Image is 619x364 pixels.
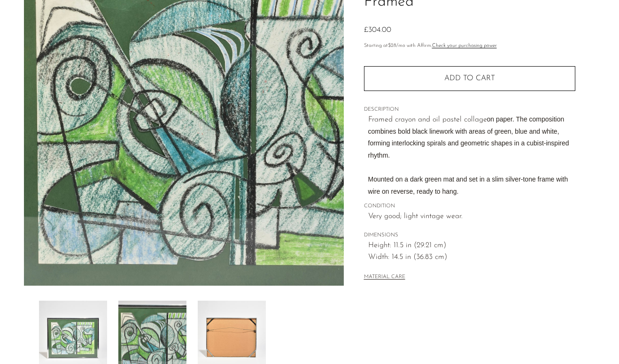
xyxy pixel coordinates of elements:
[364,231,575,240] span: DIMENSIONS
[364,202,575,211] span: CONDITION
[368,114,575,198] p: Framed crayon and oil pastel collage
[388,43,396,48] span: $28
[368,251,575,264] span: Width: 14.5 in (36.83 cm)
[364,26,391,34] span: £304.00
[364,42,575,50] p: Starting at /mo with Affirm.
[368,115,569,195] span: on paper. The composition combines bold black linework with areas of green, blue and white, formi...
[364,106,575,114] span: DESCRIPTION
[368,211,575,223] span: Very good; light vintage wear.
[364,66,575,91] button: Add to cart
[364,274,405,281] button: MATERIAL CARE
[368,240,575,252] span: Height: 11.5 in (29.21 cm)
[444,74,495,83] span: Add to cart
[432,43,497,48] a: Check your purchasing power - Learn more about Affirm Financing (opens in modal)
